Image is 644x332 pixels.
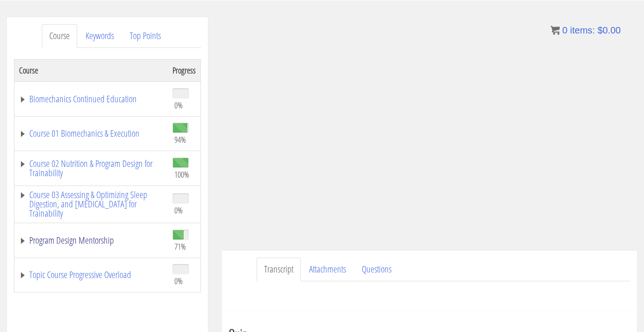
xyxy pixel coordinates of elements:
[302,258,353,281] a: Attachments
[551,25,621,35] a: 0 items: $0.00
[174,241,186,252] span: 71%
[78,24,121,48] a: Keywords
[174,205,183,215] span: 0%
[19,129,163,138] a: Course 01 Biomechanics & Execution
[174,169,189,179] span: 100%
[19,236,163,245] a: Program Design Mentorship
[598,25,603,35] span: $
[598,25,621,35] bdi: 0.00
[42,24,77,48] a: Course
[551,26,560,35] img: icon11.png
[174,100,183,110] span: 0%
[19,190,163,218] a: Course 03 Assessing & Optimizing Sleep Digestion, and [MEDICAL_DATA] for Trainability
[19,94,163,104] a: Biomechanics Continued Education
[19,270,163,279] a: Topic Course Progressive Overload
[168,59,201,81] th: Progress
[122,24,168,48] a: Top Points
[570,25,595,35] span: items:
[14,59,168,81] th: Course
[354,258,399,281] a: Questions
[19,159,163,178] a: Course 02 Nutrition & Program Design for Trainability
[174,134,186,145] span: 94%
[562,25,567,35] span: 0
[174,276,183,286] span: 0%
[257,258,301,281] a: Transcript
